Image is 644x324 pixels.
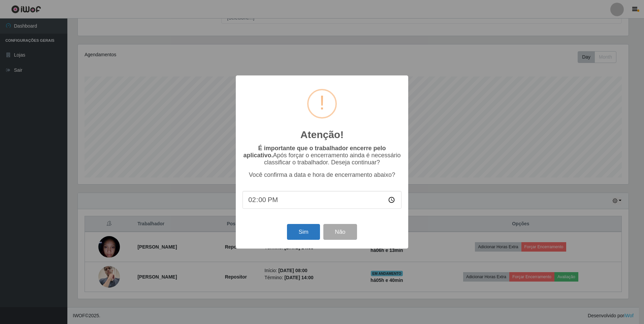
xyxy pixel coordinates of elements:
[243,145,386,159] b: É importante que o trabalhador encerre pelo aplicativo.
[287,224,320,240] button: Sim
[243,145,401,166] p: Após forçar o encerramento ainda é necessário classificar o trabalhador. Deseja continuar?
[300,129,344,141] h2: Atenção!
[243,171,401,179] p: Você confirma a data e hora de encerramento abaixo?
[323,224,357,240] button: Não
